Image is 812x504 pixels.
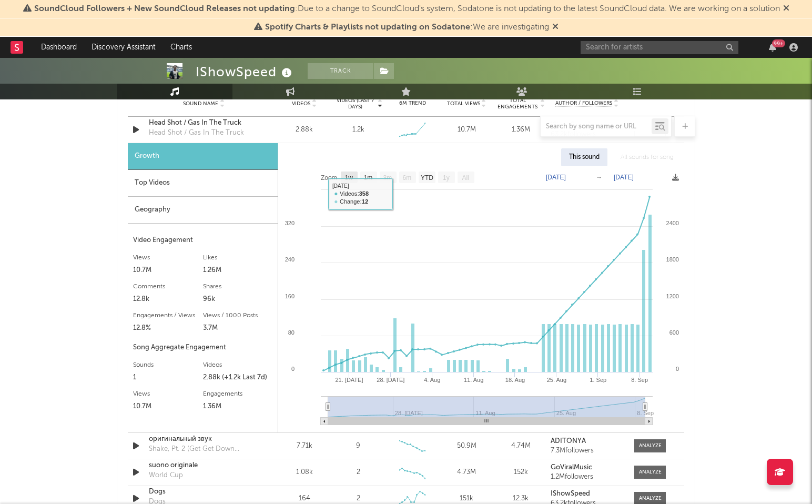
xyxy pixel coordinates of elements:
div: 96k [203,293,273,306]
div: 12.8k [133,293,203,306]
strong: ADITONYA [551,438,586,445]
div: 1.26M [203,264,273,277]
text: 0 [291,366,295,372]
text: 1w [345,174,353,182]
div: 1 [133,371,203,384]
div: 164 [280,493,329,504]
text: 4. Aug [424,377,440,383]
div: 7.3M followers [551,447,624,455]
div: 6M Trend [388,99,437,107]
div: 2.88k (+1.2k Last 7d) [203,371,273,384]
div: Views [133,251,203,264]
div: Views / 1000 Posts [203,309,273,322]
div: IShowSpeed [196,63,295,80]
div: 2 [357,467,360,478]
div: 3.7M [203,322,273,335]
a: suono originale [149,460,259,471]
text: 160 [285,293,295,299]
text: 320 [285,220,295,226]
text: Zoom [321,174,337,182]
text: 18. Aug [505,377,525,383]
a: GoViralMusic [551,464,624,471]
div: 9 [356,441,360,451]
div: 10.7M [133,400,203,413]
a: оригинальный звук [149,434,259,445]
div: 1.2M followers [551,473,624,481]
strong: GoViralMusic [551,464,592,471]
a: Charts [163,37,199,58]
text: 8. Sep [637,410,654,416]
span: Videos (last 7 days) [334,97,377,110]
div: 50.9M [442,441,491,451]
text: 80 [288,329,295,336]
div: Growth [128,143,278,170]
div: Likes [203,251,273,264]
div: Geography [128,197,278,224]
div: This sound [561,148,607,166]
span: Dismiss [783,5,789,13]
text: 2400 [666,220,679,226]
span: SoundCloud Followers + New SoundCloud Releases not updating [34,5,295,13]
text: 0 [676,366,679,372]
div: Song Aggregate Engagement [133,341,272,354]
div: Top Videos [128,170,278,197]
div: 152k [496,467,545,478]
text: [DATE] [546,174,566,181]
div: World Cup [149,470,183,481]
button: 99+ [769,43,776,52]
text: 28. [DATE] [377,377,404,383]
a: ADITONYA [551,438,624,445]
div: Engagements / Views [133,309,203,322]
span: Total Engagements [496,97,539,110]
span: Spotify Charts & Playlists not updating on Sodatone [265,23,470,32]
text: [DATE] [614,174,634,181]
text: 11. Aug [464,377,483,383]
strong: IShowSpeed [551,490,590,497]
div: Shake, Pt. 2 (Get Get Down Version) [149,444,259,455]
text: 240 [285,256,295,263]
span: Sound Name [183,100,218,107]
text: 8. Sep [631,377,648,383]
text: 3m [383,174,392,182]
div: Videos [203,359,273,371]
text: 21. [DATE] [335,377,363,383]
div: Sounds [133,359,203,371]
div: 1.36M [203,400,273,413]
div: Views [133,388,203,400]
span: : We are investigating [265,23,549,32]
div: 10.7M [133,264,203,277]
text: 1200 [666,293,679,299]
text: 6m [403,174,412,182]
span: Author / Followers [555,100,612,107]
input: Search for artists [581,41,738,54]
div: Comments [133,280,203,293]
a: Dogs [149,487,259,497]
div: 4.73M [442,467,491,478]
div: 4.74M [496,441,545,451]
text: 1800 [666,256,679,263]
text: 1y [443,174,450,182]
span: Dismiss [552,23,559,32]
div: 7.71k [280,441,329,451]
div: 99 + [772,39,785,47]
div: 2 [357,493,360,504]
div: Engagements [203,388,273,400]
a: IShowSpeed [551,490,624,498]
text: 1m [364,174,373,182]
div: Shares [203,280,273,293]
div: 1.08k [280,467,329,478]
text: All [462,174,469,182]
text: → [596,174,602,181]
div: Video Engagement [133,234,272,247]
a: Discovery Assistant [84,37,163,58]
div: 151k [442,493,491,504]
text: 25. Aug [547,377,566,383]
input: Search by song name or URL [541,123,652,131]
div: All sounds for song [613,148,682,166]
a: Dashboard [34,37,84,58]
text: 1. Sep [590,377,606,383]
span: Total Views [447,100,480,107]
